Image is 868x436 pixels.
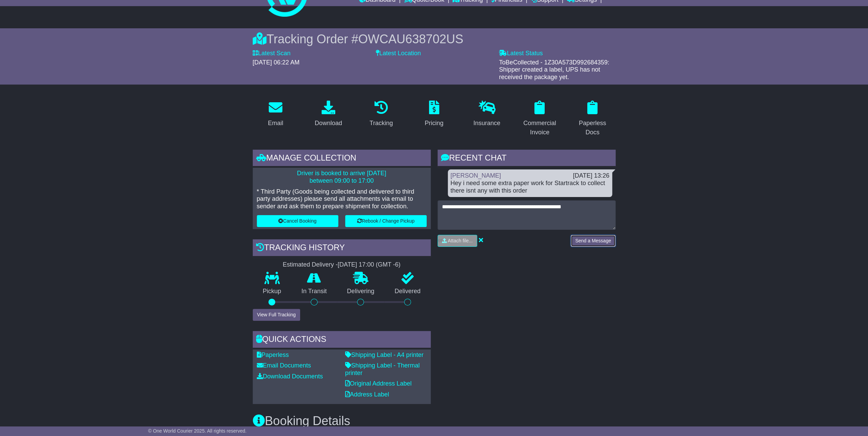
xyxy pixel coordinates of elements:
[425,119,443,128] div: Pricing
[253,331,431,349] div: Quick Actions
[337,288,385,295] p: Delivering
[253,288,292,295] p: Pickup
[345,215,427,227] button: Rebook / Change Pickup
[345,391,389,398] a: Address Label
[345,362,420,376] a: Shipping Label - Thermal printer
[253,32,616,46] div: Tracking Order #
[517,98,563,139] a: Commercial Invoice
[473,119,500,128] div: Insurance
[257,170,427,184] p: Driver is booked to arrive [DATE] between 09:00 to 17:00
[253,414,616,428] h3: Booking Details
[451,180,609,194] div: Hey i need some extra paper work for Startrack to collect there isnt any with this order
[499,59,609,80] span: ToBeCollected - 1Z30A573D992684359: Shipper created a label, UPS has not received the package yet.
[376,50,421,57] label: Latest Location
[253,50,291,57] label: Latest Scan
[469,98,505,130] a: Insurance
[257,373,323,380] a: Download Documents
[345,380,412,387] a: Original Address Label
[369,119,393,128] div: Tracking
[257,215,338,227] button: Cancel Booking
[253,239,431,258] div: Tracking history
[310,98,347,130] a: Download
[451,172,501,179] a: [PERSON_NAME]
[315,119,342,128] div: Download
[257,351,289,358] a: Paperless
[253,309,300,321] button: View Full Tracking
[358,32,463,46] span: OWCAU638702US
[263,98,288,130] a: Email
[257,188,427,210] p: * Third Party (Goods being collected and delivered to third party addresses) please send all atta...
[291,288,337,295] p: In Transit
[268,119,283,128] div: Email
[384,288,431,295] p: Delivered
[148,428,247,434] span: © One World Courier 2025. All rights reserved.
[253,150,431,168] div: Manage collection
[573,172,609,180] div: [DATE] 13:26
[574,119,611,137] div: Paperless Docs
[420,98,448,130] a: Pricing
[570,98,616,139] a: Paperless Docs
[253,59,300,66] span: [DATE] 06:22 AM
[253,261,431,269] div: Estimated Delivery -
[257,362,311,369] a: Email Documents
[499,50,543,57] label: Latest Status
[345,351,424,358] a: Shipping Label - A4 printer
[571,235,615,247] button: Send a Message
[338,261,400,269] div: [DATE] 17:00 (GMT -6)
[438,150,616,168] div: RECENT CHAT
[365,98,397,130] a: Tracking
[521,119,558,137] div: Commercial Invoice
